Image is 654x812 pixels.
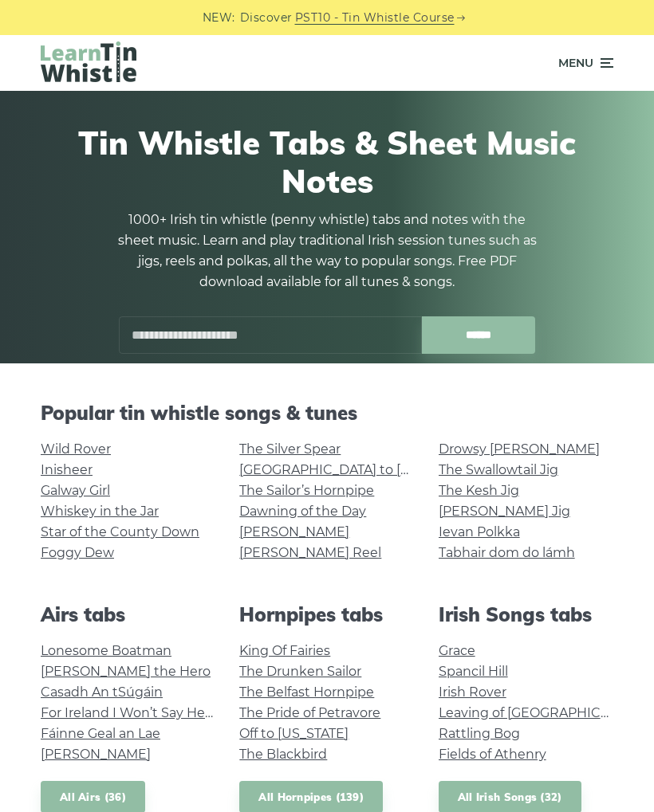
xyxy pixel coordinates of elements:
[239,504,366,519] a: Dawning of the Day
[239,483,374,498] a: The Sailor’s Hornpipe
[439,462,558,477] a: The Swallowtail Jig
[239,747,327,762] a: The Blackbird
[41,545,114,560] a: Foggy Dew
[41,726,160,741] a: Fáinne Geal an Lae
[112,210,542,292] p: 1000+ Irish tin whistle (penny whistle) tabs and notes with the sheet music. Learn and play tradi...
[439,664,508,679] a: Spancil Hill
[439,504,570,519] a: [PERSON_NAME] Jig
[239,441,341,457] a: The Silver Spear
[41,402,613,425] h2: Popular tin whistle songs & tunes
[439,441,600,457] a: Drowsy [PERSON_NAME]
[239,685,374,700] a: The Belfast Hornpipe
[41,524,199,539] a: Star of the County Down
[41,124,613,200] h1: Tin Whistle Tabs & Sheet Music Notes
[41,41,136,82] img: LearnTinWhistle.com
[41,462,93,477] a: Inisheer
[41,664,211,679] a: [PERSON_NAME] the Hero
[439,643,475,658] a: Grace
[239,462,534,477] a: [GEOGRAPHIC_DATA] to [GEOGRAPHIC_DATA]
[439,726,520,741] a: Rattling Bog
[41,705,252,720] a: For Ireland I Won’t Say Her Name
[439,603,613,626] h2: Irish Songs tabs
[41,747,151,762] a: [PERSON_NAME]
[41,504,159,519] a: Whiskey in the Jar
[439,747,546,762] a: Fields of Athenry
[41,603,215,626] h2: Airs tabs
[239,545,381,560] a: [PERSON_NAME] Reel
[41,685,163,700] a: Casadh An tSúgáin
[239,664,361,679] a: The Drunken Sailor
[439,685,506,700] a: Irish Rover
[41,441,111,457] a: Wild Rover
[439,705,644,720] a: Leaving of [GEOGRAPHIC_DATA]
[239,524,349,539] a: [PERSON_NAME]
[439,524,520,539] a: Ievan Polkka
[439,483,519,498] a: The Kesh Jig
[239,603,414,626] h2: Hornpipes tabs
[41,643,171,658] a: Lonesome Boatman
[239,705,380,720] a: The Pride of Petravore
[239,726,349,741] a: Off to [US_STATE]
[239,643,330,658] a: King Of Fairies
[41,483,110,498] a: Galway Girl
[558,43,593,83] span: Menu
[439,545,575,560] a: Tabhair dom do lámh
